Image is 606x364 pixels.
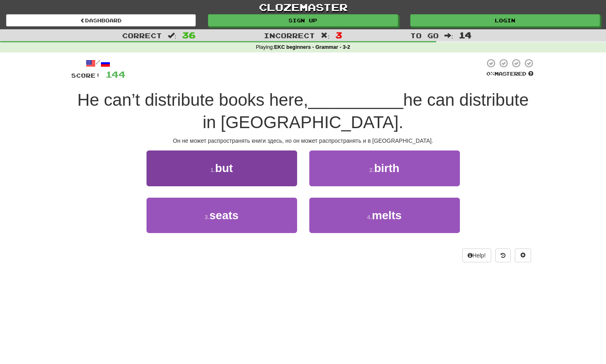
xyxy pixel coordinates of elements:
[122,31,162,39] span: Correct
[372,209,402,222] span: melts
[495,248,511,262] button: Round history (alt+y)
[462,248,491,262] button: Help!
[205,214,210,220] small: 3 .
[370,167,374,173] small: 2 .
[147,150,297,186] button: 1.but
[444,32,453,39] span: :
[147,198,297,233] button: 3.seats
[71,58,125,68] div: /
[309,198,460,233] button: 4.melts
[168,32,177,39] span: :
[485,70,535,78] div: Mastered
[208,14,398,26] a: Sign up
[367,214,372,220] small: 4 .
[410,14,600,26] a: Login
[105,69,125,79] span: 144
[308,90,403,109] span: __________
[486,70,494,77] span: 0 %
[309,150,460,186] button: 2.birth
[215,162,233,174] span: but
[321,32,330,39] span: :
[71,137,535,145] div: Он не может распространять книги здесь, но он может распространять и в [GEOGRAPHIC_DATA].
[459,30,472,40] span: 14
[264,31,315,39] span: Incorrect
[203,90,529,132] span: he can distribute in [GEOGRAPHIC_DATA].
[210,167,215,173] small: 1 .
[182,30,196,40] span: 36
[6,14,196,26] a: Dashboard
[274,44,350,50] strong: EKC beginners - Grammar - 3-2
[374,162,399,174] span: birth
[410,31,439,39] span: To go
[210,209,239,222] span: seats
[335,30,342,40] span: 3
[71,72,101,79] span: Score:
[77,90,308,109] span: He can’t distribute books here,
